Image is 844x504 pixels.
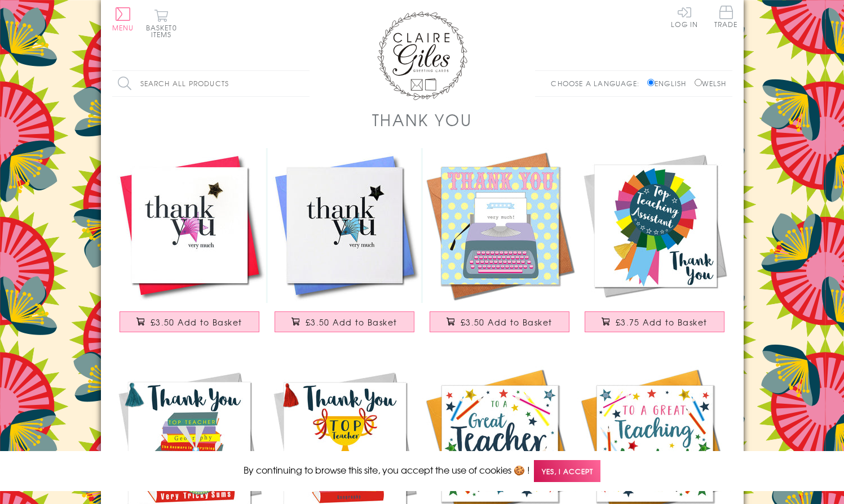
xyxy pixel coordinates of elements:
span: Menu [112,23,134,33]
label: English [647,78,692,88]
a: Thank You Card, Typewriter, Thank You Very Much! £3.50 Add to Basket [422,148,577,344]
img: Thank You Card, Blue Star, Thank You Very Much, Embellished with a padded star [267,148,422,303]
a: Trade [714,6,738,30]
input: Search all products [112,71,310,96]
img: Claire Giles Greetings Cards [377,11,467,100]
img: Thank You Card, Pink Star, Thank You Very Much, Embellished with a padded star [112,148,267,303]
span: £3.75 Add to Basket [616,316,708,328]
span: Trade [714,6,738,28]
button: Menu [112,7,134,31]
span: Yes, I accept [534,460,600,482]
button: £3.50 Add to Basket [430,311,569,332]
a: Thank You Card, Blue Star, Thank You Very Much, Embellished with a padded star £3.50 Add to Basket [267,148,422,344]
button: Basket0 items [146,9,177,38]
button: £3.50 Add to Basket [120,311,259,332]
span: 0 items [151,23,177,39]
span: £3.50 Add to Basket [461,316,553,328]
input: Search [298,71,310,96]
img: Thank You Card, Typewriter, Thank You Very Much! [422,148,577,303]
img: Thank You Teaching Assistant Card, Rosette, Embellished with a colourful tassel [577,148,732,303]
input: Welsh [695,79,702,86]
span: £3.50 Add to Basket [306,316,397,328]
a: Thank You Teaching Assistant Card, Rosette, Embellished with a colourful tassel £3.75 Add to Basket [577,148,732,344]
a: Thank You Card, Pink Star, Thank You Very Much, Embellished with a padded star £3.50 Add to Basket [112,148,267,344]
h1: Thank You [372,108,472,131]
span: £3.50 Add to Basket [151,316,242,328]
p: Choose a language: [551,78,645,88]
button: £3.50 Add to Basket [275,311,414,332]
a: Log In [671,6,698,28]
label: Welsh [695,78,727,88]
button: £3.75 Add to Basket [585,311,724,332]
input: English [647,79,655,86]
